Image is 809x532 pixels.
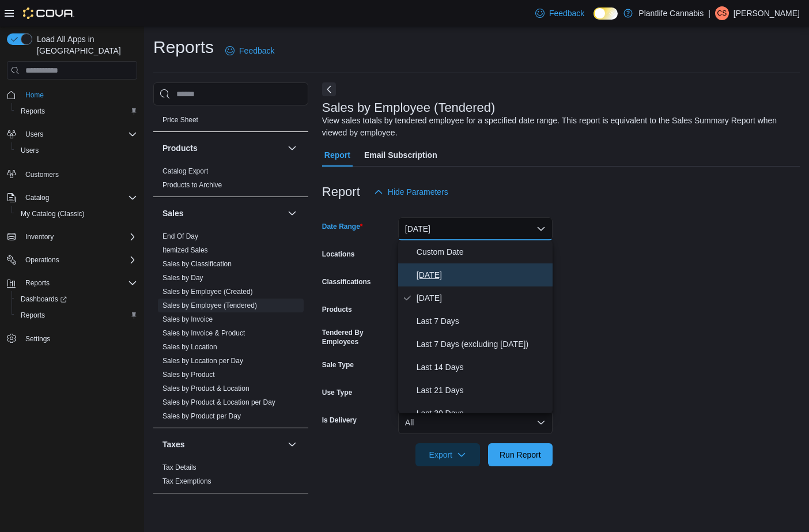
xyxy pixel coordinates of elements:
span: Reports [16,308,137,322]
button: Sales [162,207,283,219]
span: Users [21,146,39,155]
a: Sales by Location per Day [162,357,243,365]
nav: Complex example [7,82,137,377]
span: [DATE] [417,291,548,305]
a: Tax Exemptions [162,477,211,485]
p: [PERSON_NAME] [734,6,800,20]
button: Export [415,443,480,466]
button: Users [21,127,48,141]
span: Home [21,88,137,102]
span: Feedback [239,45,274,56]
button: Run Report [488,443,553,466]
button: Operations [2,252,142,268]
span: Sales by Location per Day [162,356,243,365]
img: Cova [23,7,74,19]
span: Sales by Invoice [162,315,213,324]
button: Catalog [21,191,54,205]
p: Plantlife Cannabis [638,6,704,20]
span: Last 7 Days [417,314,548,328]
span: [DATE] [417,268,548,282]
label: Sale Type [322,360,354,369]
span: Inventory [25,232,54,242]
span: Users [25,130,43,139]
a: Settings [21,332,55,346]
span: Price Sheet [162,115,198,124]
button: Reports [21,276,54,290]
span: Custom Date [417,245,548,259]
button: Reports [12,103,142,119]
span: Hide Parameters [388,186,448,198]
span: Sales by Day [162,273,203,282]
p: | [708,6,710,20]
span: CS [717,6,727,20]
a: Sales by Invoice [162,315,213,323]
span: Settings [25,334,50,344]
span: Users [16,144,137,157]
span: Sales by Product [162,370,215,379]
span: Operations [21,253,137,267]
span: Customers [25,170,59,179]
label: Tendered By Employees [322,328,394,346]
span: Home [25,90,44,100]
span: Last 7 Days (excluding [DATE]) [417,337,548,351]
button: Hide Parameters [369,180,453,203]
span: Tax Details [162,463,196,472]
a: Tax Details [162,463,196,471]
button: Inventory [2,229,142,245]
a: Reports [16,308,50,322]
span: Email Subscription [364,144,437,167]
a: Price Sheet [162,116,198,124]
a: Reports [16,104,50,118]
button: Catalog [2,190,142,206]
span: Sales by Employee (Created) [162,287,253,296]
span: Sales by Product per Day [162,412,241,421]
a: Sales by Location [162,343,217,351]
span: Reports [21,276,137,290]
span: My Catalog (Classic) [21,209,85,218]
button: Reports [12,307,142,323]
span: Reports [21,311,45,320]
a: Dashboards [12,291,142,307]
span: Settings [21,331,137,346]
span: Load All Apps in [GEOGRAPHIC_DATA] [32,33,137,56]
button: Taxes [162,439,283,450]
span: Feedback [549,7,584,19]
a: Products to Archive [162,181,222,189]
span: Export [422,443,473,466]
span: Sales by Product & Location per Day [162,398,275,407]
div: Pricing [153,113,308,131]
span: Sales by Invoice & Product [162,329,245,338]
button: Users [12,142,142,159]
a: Feedback [531,2,589,25]
label: Use Type [322,388,352,397]
span: Customers [21,167,137,181]
label: Locations [322,250,355,259]
span: Inventory [21,230,137,244]
span: Dashboards [21,295,67,304]
a: My Catalog (Classic) [16,207,89,221]
span: Run Report [500,449,541,461]
button: My Catalog (Classic) [12,206,142,222]
div: Charlotte Soukeroff [715,6,729,20]
div: Select listbox [398,240,553,413]
input: Dark Mode [593,7,618,20]
button: Taxes [285,437,299,451]
span: Operations [25,255,59,265]
a: Itemized Sales [162,246,208,254]
span: Catalog [25,193,49,202]
h3: Report [322,185,360,199]
button: Operations [21,253,64,267]
span: Report [324,144,350,167]
div: View sales totals by tendered employee for a specified date range. This report is equivalent to t... [322,115,794,139]
span: Catalog Export [162,167,208,176]
span: Tax Exemptions [162,477,211,486]
label: Date Range [322,222,363,231]
button: Inventory [21,230,58,244]
button: Reports [2,275,142,291]
div: Products [153,164,308,197]
a: Sales by Product & Location [162,384,249,393]
span: Reports [21,107,45,116]
a: Sales by Employee (Created) [162,288,253,296]
span: Sales by Product & Location [162,384,249,393]
a: Sales by Product & Location per Day [162,398,275,406]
